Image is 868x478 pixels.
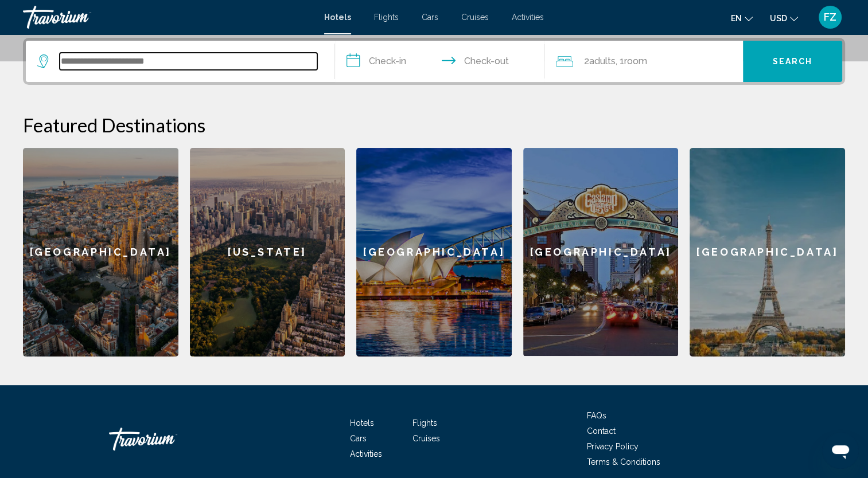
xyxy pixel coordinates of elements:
span: 2 [583,53,615,69]
button: Check in and out dates [335,41,545,82]
a: [GEOGRAPHIC_DATA] [23,148,178,356]
a: Travorium [23,6,313,29]
a: FAQs [587,411,606,420]
a: Hotels [350,418,374,428]
span: Room [624,56,647,66]
a: Activities [350,449,382,459]
span: Search [773,57,813,66]
span: , 1 [615,53,647,69]
a: Hotels [324,13,351,22]
a: Terms & Conditions [587,457,660,467]
button: User Menu [815,5,845,29]
a: Activities [512,13,544,22]
span: USD [770,14,787,23]
h2: Featured Destinations [23,113,845,136]
a: [US_STATE] [190,148,345,356]
a: Cars [350,434,367,443]
a: Flights [374,13,399,22]
a: Cruises [461,13,489,22]
a: [GEOGRAPHIC_DATA] [690,148,845,356]
button: Search [743,41,842,82]
a: Travorium [109,422,224,456]
div: [GEOGRAPHIC_DATA] [523,148,679,356]
button: Change language [731,10,753,26]
span: FZ [824,11,836,23]
a: Flights [412,418,437,428]
div: Search widget [26,41,842,82]
button: Travelers: 2 adults, 0 children [544,41,743,82]
a: Cruises [412,434,440,443]
a: Privacy Policy [587,442,639,451]
a: [GEOGRAPHIC_DATA] [523,148,679,356]
span: en [731,14,742,23]
span: Adults [589,56,615,66]
button: Change currency [770,10,798,26]
a: Contact [587,426,616,436]
a: [GEOGRAPHIC_DATA] [356,148,512,356]
iframe: Button to launch messaging window [822,432,859,469]
a: Cars [422,13,438,22]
